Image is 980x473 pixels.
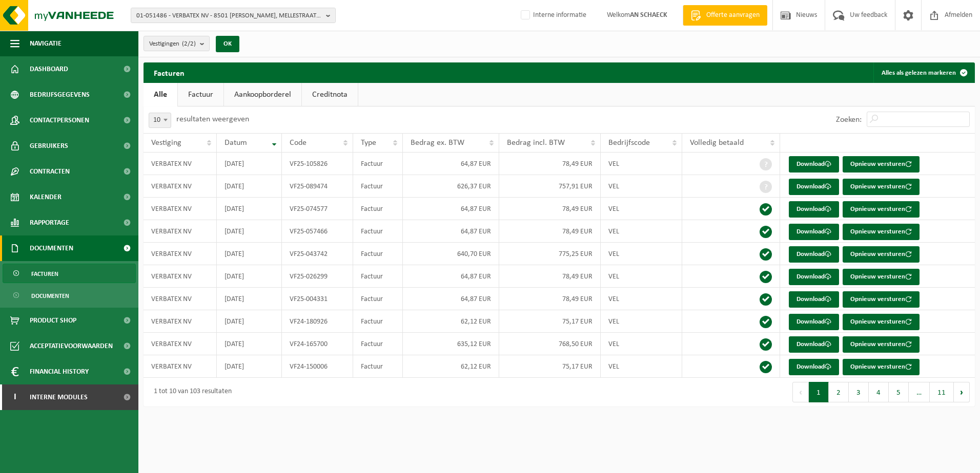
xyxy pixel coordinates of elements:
[144,355,217,378] td: VERBATEX NV
[889,382,909,402] button: 5
[499,288,601,310] td: 78,49 EUR
[176,115,249,123] label: resultaten weergeven
[601,243,683,265] td: VEL
[507,139,565,147] span: Bedrag incl. BTW
[3,264,136,283] a: Facturen
[30,31,62,56] span: Navigatie
[843,269,920,285] button: Opnieuw versturen
[30,359,89,384] span: Financial History
[30,82,90,107] span: Bedrijfsgegevens
[843,246,920,263] button: Opnieuw versturen
[789,156,839,173] a: Download
[601,333,683,355] td: VEL
[353,220,403,243] td: Factuur
[403,265,499,288] td: 64,87 EUR
[499,355,601,378] td: 75,17 EUR
[149,383,232,401] div: 1 tot 10 van 103 resultaten
[843,224,920,240] button: Opnieuw versturen
[499,175,601,198] td: 757,91 EUR
[809,382,829,402] button: 1
[403,288,499,310] td: 64,87 EUR
[403,153,499,175] td: 64,87 EUR
[149,113,171,127] span: 10
[499,153,601,175] td: 78,49 EUR
[789,291,839,308] a: Download
[608,139,650,147] span: Bedrijfscode
[144,265,217,288] td: VERBATEX NV
[683,5,767,26] a: Offerte aanvragen
[30,333,113,359] span: Acceptatievoorwaarden
[216,36,239,52] button: OK
[144,62,195,82] h2: Facturen
[144,310,217,333] td: VERBATEX NV
[217,220,282,243] td: [DATE]
[217,288,282,310] td: [DATE]
[789,314,839,330] a: Download
[282,265,354,288] td: VF25-026299
[630,11,667,19] strong: AN SCHAECK
[789,336,839,353] a: Download
[789,246,839,263] a: Download
[403,220,499,243] td: 64,87 EUR
[789,359,839,375] a: Download
[144,220,217,243] td: VERBATEX NV
[131,8,336,23] button: 01-051486 - VERBATEX NV - 8501 [PERSON_NAME], MELLESTRAAT 196
[136,8,322,24] span: 01-051486 - VERBATEX NV - 8501 [PERSON_NAME], MELLESTRAAT 196
[353,198,403,220] td: Factuur
[789,224,839,240] a: Download
[302,83,358,106] a: Creditnota
[829,382,849,402] button: 2
[217,198,282,220] td: [DATE]
[282,175,354,198] td: VF25-089474
[499,198,601,220] td: 78,49 EUR
[282,310,354,333] td: VF24-180926
[353,175,403,198] td: Factuur
[282,333,354,355] td: VF24-165700
[178,83,223,106] a: Factuur
[601,220,683,243] td: VEL
[843,291,920,308] button: Opnieuw versturen
[499,220,601,243] td: 78,49 EUR
[353,310,403,333] td: Factuur
[499,310,601,333] td: 75,17 EUR
[144,83,177,106] a: Alle
[601,265,683,288] td: VEL
[144,288,217,310] td: VERBATEX NV
[353,355,403,378] td: Factuur
[217,175,282,198] td: [DATE]
[499,243,601,265] td: 775,25 EUR
[869,382,889,402] button: 4
[144,198,217,220] td: VERBATEX NV
[403,198,499,220] td: 64,87 EUR
[30,384,88,410] span: Interne modules
[31,264,58,284] span: Facturen
[499,333,601,355] td: 768,50 EUR
[144,243,217,265] td: VERBATEX NV
[353,333,403,355] td: Factuur
[873,62,974,83] button: Alles als gelezen markeren
[144,333,217,355] td: VERBATEX NV
[789,179,839,195] a: Download
[31,286,69,306] span: Documenten
[704,10,762,20] span: Offerte aanvragen
[282,288,354,310] td: VF25-004331
[290,139,307,147] span: Code
[282,153,354,175] td: VF25-105826
[144,153,217,175] td: VERBATEX NV
[149,36,196,52] span: Vestigingen
[403,175,499,198] td: 626,37 EUR
[411,139,464,147] span: Bedrag ex. BTW
[149,113,171,128] span: 10
[909,382,930,402] span: …
[217,243,282,265] td: [DATE]
[144,36,210,51] button: Vestigingen(2/2)
[151,139,181,147] span: Vestiging
[353,153,403,175] td: Factuur
[30,308,76,333] span: Product Shop
[30,56,68,82] span: Dashboard
[217,265,282,288] td: [DATE]
[519,8,586,23] label: Interne informatie
[789,269,839,285] a: Download
[843,156,920,173] button: Opnieuw versturen
[601,153,683,175] td: VEL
